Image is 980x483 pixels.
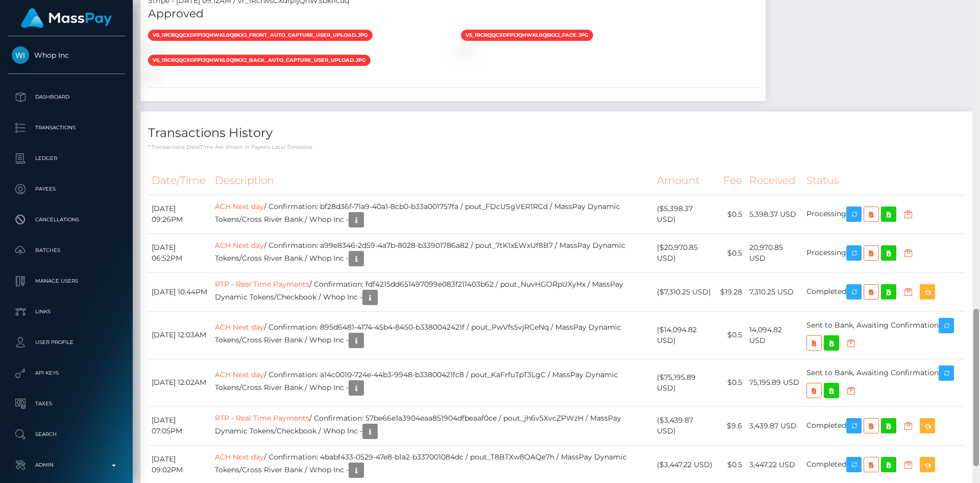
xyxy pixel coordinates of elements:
[803,359,965,406] td: Sent to Bank, Awaiting Confirmation
[12,151,121,166] p: Ledger
[12,243,121,258] p: Batches
[215,452,264,462] a: ACH Next day
[717,234,746,272] td: $0.5
[653,311,716,359] td: ($14,094.82 USD)
[211,167,653,195] th: Description
[8,268,125,294] a: Manage Users
[653,195,716,234] td: ($5,398.37 USD)
[148,234,211,272] td: [DATE] 06:52PM
[461,45,469,54] img: vr_1RcrwsCXdfp1jQhWSbkI1cuqfile_1RcrwlCXdfp1jQhWudzz1tRt
[148,124,965,142] h4: Transactions History
[215,202,264,211] a: ACH Next day
[12,212,121,227] p: Cancellations
[746,406,803,445] td: 3,439.87 USD
[746,359,803,406] td: 75,195.89 USD
[12,427,121,442] p: Search
[8,391,125,417] a: Taxes
[8,360,125,386] a: API Keys
[12,89,121,105] p: Dashboard
[746,311,803,359] td: 14,094.82 USD
[148,311,211,359] td: [DATE] 12:03AM
[803,406,965,445] td: Completed
[717,406,746,445] td: $9.6
[21,8,112,28] img: MassPay Logo
[12,396,121,411] p: Taxes
[8,238,125,263] a: Batches
[215,323,264,332] a: ACH Next day
[211,195,653,234] td: / Confirmation: bf28d36f-71a9-40a1-8cb0-b33a001757fa / pout_FDcUSgVER1RCd / MassPay Dynamic Token...
[653,167,716,195] th: Amount
[148,55,371,66] span: vs_1RcrqQCXdfp1jQhWkL0q9kXj_back_auto_capture_user_upload.jpg
[8,115,125,141] a: Transactions
[211,234,653,272] td: / Confirmation: a99e8346-2d59-4a7b-8028-b33901786a82 / pout_7tK1xEWxUf8B7 / MassPay Dynamic Token...
[461,30,593,41] span: vs_1RcrqQCXdfp1jQhWkL0q9kXj_face.jpg
[746,167,803,195] th: Received
[12,457,121,473] p: Admin
[211,311,653,359] td: / Confirmation: 895d6481-4174-45b4-8450-b3380042421f / pout_PwVfs5vjRCeNq / MassPay Dynamic Token...
[12,273,121,289] p: Manage Users
[215,241,264,250] a: ACH Next day
[746,195,803,234] td: 5,398.37 USD
[148,195,211,234] td: [DATE] 09:26PM
[215,413,309,423] a: RTP - Real Time Payments
[215,370,264,379] a: ACH Next day
[12,181,121,197] p: Payees
[717,167,746,195] th: Fee
[8,452,125,478] a: Admin
[211,359,653,406] td: / Confirmation: a14c0010-724e-44b3-9948-b33800421fc8 / pout_KaFrfuTpT3LgC / MassPay Dynamic Token...
[12,47,29,64] img: Whop Inc
[803,272,965,311] td: Completed
[803,167,965,195] th: Status
[653,234,716,272] td: ($20,970.85 USD)
[8,84,125,110] a: Dashboard
[803,195,965,234] td: Processing
[803,234,965,272] td: Processing
[717,272,746,311] td: $19.28
[8,422,125,447] a: Search
[746,272,803,311] td: 7,310.25 USD
[8,146,125,171] a: Ledger
[12,120,121,135] p: Transactions
[148,71,156,79] img: vr_1RcrwsCXdfp1jQhWSbkI1cuqfile_1RcrwGCXdfp1jQhWRgBl8uaC
[746,234,803,272] td: 20,970.85 USD
[653,406,716,445] td: ($3,439.87 USD)
[717,195,746,234] td: $0.5
[12,365,121,381] p: API Keys
[803,311,965,359] td: Sent to Bank, Awaiting Confirmation
[148,30,373,41] span: vs_1RcrqQCXdfp1jQhWkL0q9kXj_front_auto_capture_user_upload.jpg
[8,176,125,202] a: Payees
[653,359,716,406] td: ($75,195.89 USD)
[148,167,211,195] th: Date/Time
[717,359,746,406] td: $0.5
[653,272,716,311] td: ($7,310.25 USD)
[215,280,309,289] a: RTP - Real Time Payments
[148,272,211,311] td: [DATE] 10:44PM
[12,335,121,350] p: User Profile
[8,299,125,325] a: Links
[12,304,121,319] p: Links
[8,207,125,233] a: Cancellations
[148,359,211,406] td: [DATE] 12:02AM
[8,51,125,60] span: Whop Inc
[148,45,156,54] img: vr_1RcrwsCXdfp1jQhWSbkI1cuqfile_1RcruvCXdfp1jQhWNDOiQzOh
[717,311,746,359] td: $0.5
[148,143,965,151] p: * Transactions date/time are shown in payee's local timezone
[211,272,653,311] td: / Confirmation: fdf4215dd651497099e083f211403b62 / pout_NuvHGORpUXyHx / MassPay Dynamic Tokens/Ch...
[211,406,653,445] td: / Confirmation: 57be66e1a3904eaa851904dfbeaaf0ce / pout_jh6v5XvcZPWzH / MassPay Dynamic Tokens/Ch...
[148,6,758,22] h5: Approved
[148,406,211,445] td: [DATE] 07:05PM
[8,330,125,355] a: User Profile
